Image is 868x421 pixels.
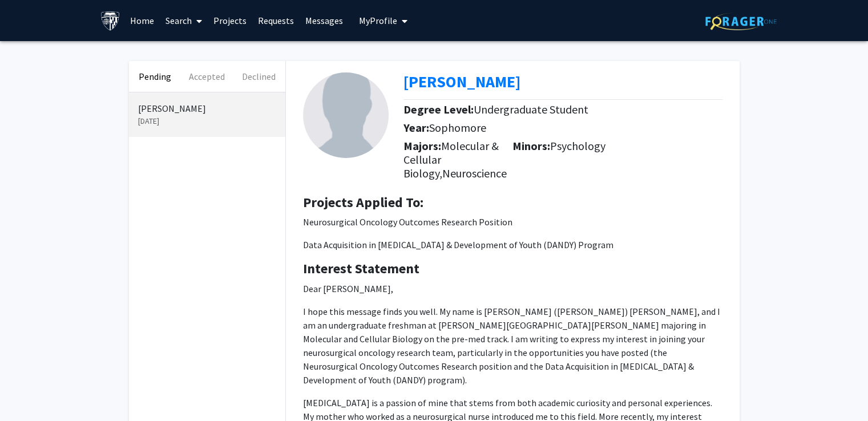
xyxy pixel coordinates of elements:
[474,102,588,116] span: Undergraduate Student
[303,215,722,229] p: Neurosurgical Oncology Outcomes Research Position
[124,1,160,41] a: Home
[512,139,550,153] b: Minors:
[181,61,233,92] button: Accepted
[138,115,276,127] p: [DATE]
[403,71,520,92] a: Opens in a new tab
[129,61,181,92] button: Pending
[160,1,208,41] a: Search
[208,1,252,41] a: Projects
[303,260,419,277] b: Interest Statement
[303,305,722,387] p: I hope this message finds you well. My name is [PERSON_NAME] ([PERSON_NAME]) [PERSON_NAME], and I...
[138,102,276,115] p: [PERSON_NAME]
[403,102,474,116] b: Degree Level:
[100,11,120,31] img: Johns Hopkins University Logo
[429,120,486,135] span: Sophomore
[300,1,349,41] a: Messages
[303,238,722,252] p: Data Acquisition in [MEDICAL_DATA] & Development of Youth (DANDY) Program
[303,72,389,158] img: Profile Picture
[403,71,520,92] b: [PERSON_NAME]
[403,139,441,153] b: Majors:
[442,166,507,180] span: Neuroscience
[359,15,397,26] span: My Profile
[550,139,605,153] span: Psychology
[9,370,49,412] iframe: Chat
[403,120,429,135] b: Year:
[303,193,423,211] b: Projects Applied To:
[403,139,499,180] span: Molecular & Cellular Biology,
[252,1,300,41] a: Requests
[233,61,285,92] button: Declined
[705,13,777,30] img: ForagerOne Logo
[303,282,722,295] p: Dear [PERSON_NAME],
